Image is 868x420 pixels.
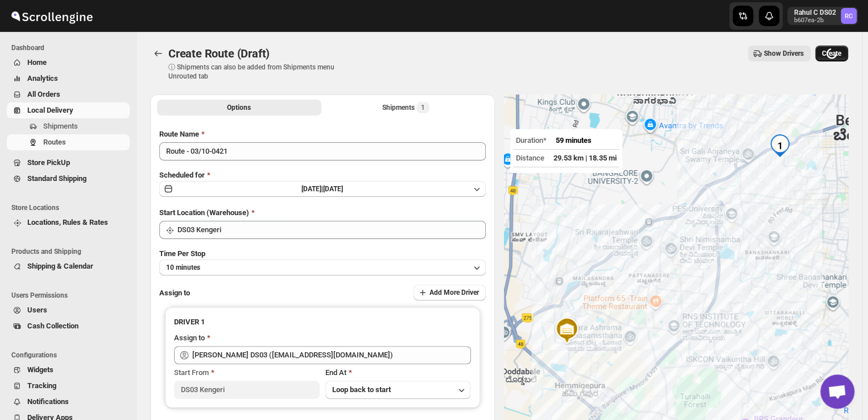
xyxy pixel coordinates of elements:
span: Assign to [159,289,190,297]
button: Routes [7,134,130,150]
span: 59 minutes [556,136,592,145]
span: Cash Collection [27,322,78,330]
span: Create Route (Draft) [168,47,270,60]
button: Add More Driver [414,285,486,300]
span: Tracking [27,381,56,390]
span: Local Delivery [27,106,73,114]
div: Shipments [382,102,429,113]
span: Scheduled for [159,171,205,179]
span: Home [27,58,47,67]
button: Cash Collection [7,318,130,334]
span: Analytics [27,74,58,83]
span: Start From [174,368,209,377]
span: Shipping & Calendar [27,262,93,270]
span: Time Per Stop [159,249,205,258]
button: 10 minutes [159,260,486,275]
span: Notifications [27,397,69,406]
button: Notifications [7,394,130,410]
span: Products and Shipping [11,247,131,256]
button: All Route Options [157,100,321,116]
span: Dashboard [11,43,131,52]
input: Search location [177,221,486,239]
button: Selected Shipments [324,100,488,116]
div: Assign to [174,332,205,344]
span: Route Name [159,130,199,138]
button: Show Drivers [748,46,811,61]
span: [DATE] [323,185,343,193]
button: Users [7,302,130,318]
span: Store PickUp [27,158,70,167]
button: Loop back to start [325,381,471,399]
span: Locations, Rules & Rates [27,218,108,227]
h3: DRIVER 1 [174,316,471,328]
span: Options [227,103,251,112]
div: End At [325,367,471,378]
span: [DATE] | [301,185,323,193]
span: Standard Shipping [27,174,86,183]
span: Routes [43,138,66,146]
span: Add More Driver [429,288,479,297]
span: Users Permissions [11,291,131,300]
input: Eg: Bengaluru Route [159,142,486,160]
button: [DATE]|[DATE] [159,181,486,197]
span: Widgets [27,365,53,374]
span: 1 [421,103,425,112]
div: 1 [768,134,791,157]
button: Shipments [7,118,130,134]
span: Distance [516,154,544,162]
span: Shipments [43,122,78,130]
img: ScrollEngine [9,2,94,30]
input: Search assignee [192,346,471,364]
button: Routes [150,46,166,61]
button: Locations, Rules & Rates [7,215,130,230]
p: b607ea-2b [794,17,836,24]
span: Rahul C DS02 [841,8,857,24]
button: Shipping & Calendar [7,258,130,274]
div: Open chat [820,374,854,409]
button: All Orders [7,87,130,102]
span: Start Location (Warehouse) [159,208,249,217]
span: 29.53 km | 18.35 mi [553,154,617,162]
p: Rahul C DS02 [794,8,836,17]
button: Analytics [7,71,130,87]
span: Users [27,306,47,314]
text: RC [845,13,853,20]
button: Widgets [7,362,130,378]
span: 10 minutes [166,263,200,272]
span: Duration* [516,136,547,145]
button: Home [7,55,130,71]
span: All Orders [27,90,60,98]
button: User menu [787,7,858,25]
span: Store Locations [11,203,131,212]
span: Show Drivers [764,49,804,58]
button: Tracking [7,378,130,394]
span: Loop back to start [332,385,391,394]
span: Configurations [11,351,131,360]
p: ⓘ Shipments can also be added from Shipments menu Unrouted tab [168,63,348,81]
